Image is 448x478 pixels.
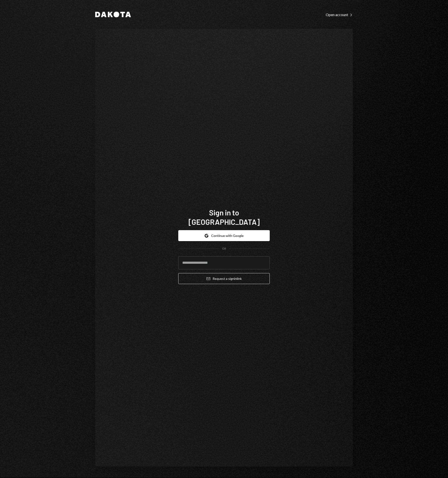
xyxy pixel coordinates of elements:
div: OR [222,247,226,251]
div: Open account [326,12,353,17]
button: Continue with Google [178,230,270,241]
button: Request a signinlink [178,273,270,284]
h1: Sign in to [GEOGRAPHIC_DATA] [178,208,270,226]
a: Open account [326,12,353,17]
